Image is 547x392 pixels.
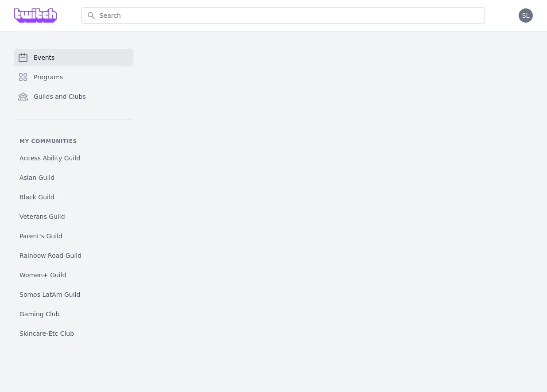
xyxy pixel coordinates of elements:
span: Guilds and Clubs [34,92,86,101]
span: Asian Guild [19,173,54,182]
span: Programs [34,73,63,82]
span: Women+ Guild [19,271,66,279]
a: Guilds and Clubs [14,88,133,105]
span: SL [522,12,530,19]
a: Black Guild [14,189,133,205]
a: Veterans Guild [14,209,133,225]
a: Skincare-Etc Club [14,326,133,342]
a: Rainbow Road Guild [14,248,133,264]
span: Skincare-Etc Club [19,329,74,338]
span: Parent's Guild [19,232,62,241]
span: Veterans Guild [19,212,65,221]
img: Grove [14,8,57,23]
span: Rainbow Road Guild [19,251,81,260]
button: SL [519,8,533,23]
a: Gaming Club [14,306,133,322]
a: Somos LatAm Guild [14,287,133,303]
a: Events [14,49,133,66]
a: Women+ Guild [14,267,133,283]
nav: Sidebar [14,49,133,343]
a: Access Ability Guild [14,150,133,166]
input: Search [81,7,485,24]
a: Asian Guild [14,170,133,186]
span: Events [34,53,54,62]
a: Programs [14,68,133,86]
a: Parent's Guild [14,228,133,244]
span: Somos LatAm Guild [19,290,80,299]
span: Gaming Club [19,310,60,318]
p: My communities [14,138,133,145]
span: Black Guild [19,193,54,202]
span: Access Ability Guild [19,154,80,163]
